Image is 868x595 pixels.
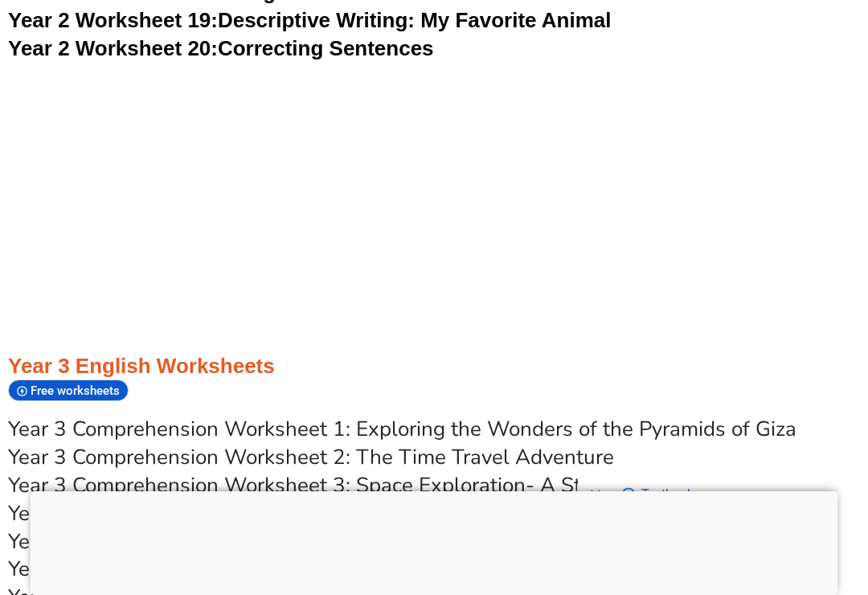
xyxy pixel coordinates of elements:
[8,36,218,60] span: Year 2 Worksheet 20:
[8,415,796,443] a: Year 3 Comprehension Worksheet 1: Exploring the Wonders of the Pyramids of Giza
[8,353,860,380] h3: Year 3 English Worksheets
[8,380,129,401] div: Free worksheets
[8,443,614,471] a: Year 3 Comprehension Worksheet 2: The Time Travel Adventure
[8,555,504,583] a: Year 3 Comprehension Worksheet 6: A day at School
[8,471,728,499] a: Year 3 Comprehension Worksheet 3: Space Exploration- A Stellar Adventure
[8,8,611,32] a: Year 2 Worksheet 19:Descriptive Writing: My Favorite Animal
[8,499,588,527] a: Year 3 Comprehension Worksheet 4: The Dinosaur Expedition
[8,36,434,60] a: Year 2 Worksheet 20:Correcting Sentences
[31,491,838,591] iframe: Advertisement
[31,384,125,398] span: Free worksheets
[8,8,218,32] span: Year 2 Worksheet 19:
[8,527,509,556] a: Year 3 Comprehension Worksheet 5: A trip to the Zoo
[592,413,868,595] iframe: Chat Widget
[588,486,604,503] svg: Close shopping anchor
